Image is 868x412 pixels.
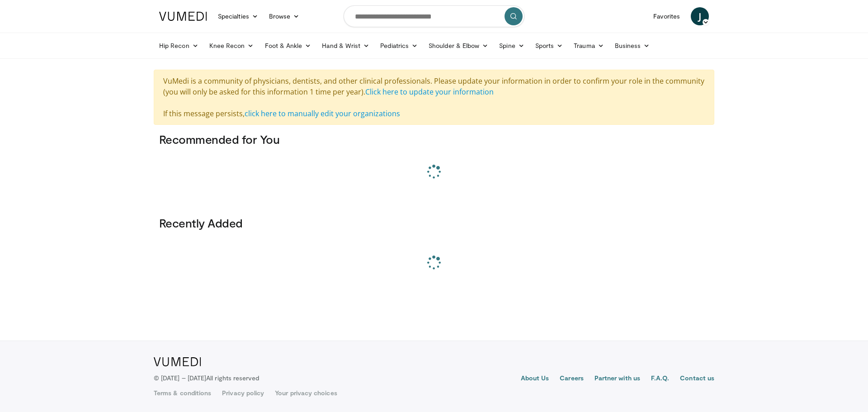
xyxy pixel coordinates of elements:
[154,388,211,398] a: Terms & conditions
[159,216,709,230] h3: Recently Added
[609,37,656,55] a: Business
[423,37,494,55] a: Shoulder & Elbow
[222,388,264,398] a: Privacy policy
[212,7,264,25] a: Specialties
[648,7,685,25] a: Favorites
[594,374,640,384] a: Partner with us
[560,374,584,384] a: Careers
[264,7,305,25] a: Browse
[568,37,609,55] a: Trauma
[245,109,400,118] a: click here to manually edit your organizations
[691,7,709,25] a: J
[154,70,714,125] div: VuMedi is a community of physicians, dentists, and other clinical professionals. Please update yo...
[154,37,204,55] a: Hip Recon
[521,374,549,384] a: About Us
[365,87,494,97] a: Click here to update your information
[204,37,259,55] a: Knee Recon
[494,37,529,55] a: Spine
[206,374,259,382] span: All rights reserved
[259,37,317,55] a: Foot & Ankle
[154,374,259,383] p: © [DATE] – [DATE]
[344,5,524,27] input: Search topics, interventions
[530,37,569,55] a: Sports
[275,388,337,398] a: Your privacy choices
[651,374,669,384] a: F.A.Q.
[316,37,375,55] a: Hand & Wrist
[375,37,423,55] a: Pediatrics
[159,12,207,21] img: VuMedi Logo
[680,374,714,384] a: Contact us
[154,357,201,366] img: VuMedi Logo
[159,132,709,147] h3: Recommended for You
